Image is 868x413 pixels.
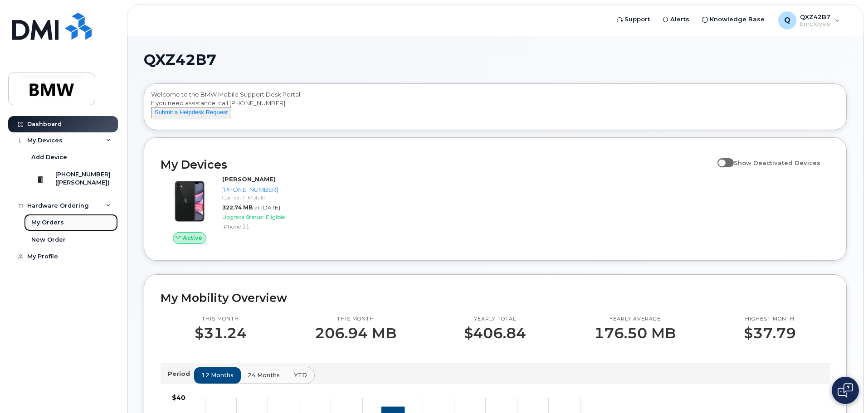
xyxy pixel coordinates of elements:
p: Highest month [744,316,796,323]
div: iPhone 11 [222,223,316,230]
input: Show Deactivated Devices [717,154,725,161]
span: 322.74 MB [222,204,253,211]
p: Yearly total [464,316,526,323]
div: Welcome to the BMW Mobile Support Desk Portal If you need assistance, call [PHONE_NUMBER]. [151,90,839,126]
button: Submit a Helpdesk Request [151,107,231,118]
h2: My Mobility Overview [161,291,830,305]
a: Active[PERSON_NAME][PHONE_NUMBER]Carrier: T-Mobile322.74 MBat [DATE]Upgrade Status:EligibleiPhone 11 [161,175,320,244]
img: iPhone_11.jpg [168,180,211,223]
span: QXZ42B7 [144,53,216,67]
p: This month [315,316,396,323]
p: $406.84 [464,325,526,341]
span: Active [183,233,202,242]
span: Show Deactivated Devices [734,159,820,166]
h2: My Devices [161,158,713,171]
span: YTD [294,371,307,379]
a: Submit a Helpdesk Request [151,108,231,116]
p: $37.79 [744,325,796,341]
div: [PHONE_NUMBER] [222,185,316,194]
span: Upgrade Status: [222,214,264,220]
p: This month [195,316,247,323]
span: 24 months [248,371,280,379]
p: 206.94 MB [315,325,396,341]
span: Eligible [266,214,285,220]
tspan: $40 [172,394,185,402]
span: at [DATE] [254,204,280,211]
div: Carrier: T-Mobile [222,194,316,201]
p: Period [168,369,194,378]
strong: [PERSON_NAME] [222,175,276,183]
p: 176.50 MB [594,325,676,341]
p: $31.24 [195,325,247,341]
img: Open chat [838,383,853,398]
p: Yearly average [594,316,676,323]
